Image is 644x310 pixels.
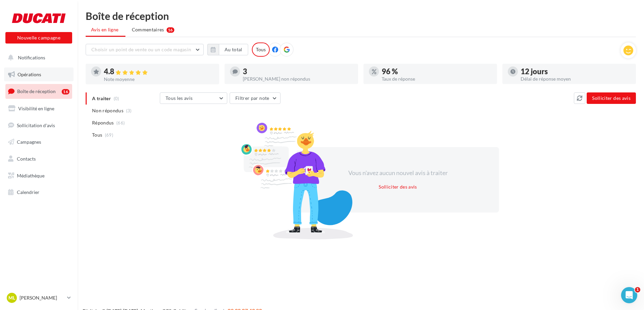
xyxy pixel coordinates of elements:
span: (66) [116,120,125,125]
div: 12 jours [521,68,631,75]
button: Notifications [4,51,71,65]
span: 1 [635,287,640,292]
button: Au total [207,44,248,55]
span: ML [8,294,15,301]
p: [PERSON_NAME] [20,294,64,301]
span: (69) [105,132,113,138]
div: Note moyenne [104,77,214,82]
span: Boîte de réception [17,88,56,94]
button: Tous les avis [160,92,227,104]
a: Opérations [4,67,74,82]
span: Répondus [92,119,114,126]
div: 3 [243,68,353,75]
div: Délai de réponse moyen [521,77,631,81]
div: 4.8 [104,68,214,76]
a: ML [PERSON_NAME] [5,291,72,304]
a: Médiathèque [4,169,74,183]
span: Choisir un point de vente ou un code magasin [91,47,191,52]
a: Campagnes [4,135,74,149]
span: Non répondus [92,107,123,114]
button: Nouvelle campagne [5,32,72,44]
div: 16 [167,27,174,33]
span: Visibilité en ligne [18,106,54,111]
span: Commentaires [132,26,164,33]
span: Médiathèque [17,173,45,178]
button: Filtrer par note [230,92,281,104]
a: Boîte de réception16 [4,84,74,98]
span: Campagnes [17,139,41,145]
div: Taux de réponse [382,77,492,81]
button: Au total [219,44,248,55]
iframe: Intercom live chat [621,287,637,303]
div: Vous n'avez aucun nouvel avis à traiter [340,169,456,177]
span: (3) [126,108,132,113]
div: [PERSON_NAME] non répondus [243,77,353,81]
div: Boîte de réception [86,11,636,21]
span: Notifications [18,55,45,60]
span: Calendrier [17,189,39,195]
span: Opérations [18,72,41,77]
button: Solliciter des avis [376,183,420,191]
span: Tous les avis [166,95,193,101]
div: Tous [252,43,270,57]
div: 16 [62,89,69,94]
span: Contacts [17,156,36,162]
a: Contacts [4,152,74,166]
a: Calendrier [4,185,74,199]
span: Tous [92,132,102,138]
span: Sollicitation d'avis [17,122,55,128]
div: 96 % [382,68,492,75]
button: Solliciter des avis [587,92,636,104]
button: Choisir un point de vente ou un code magasin [86,44,204,55]
a: Visibilité en ligne [4,102,74,116]
a: Sollicitation d'avis [4,118,74,133]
